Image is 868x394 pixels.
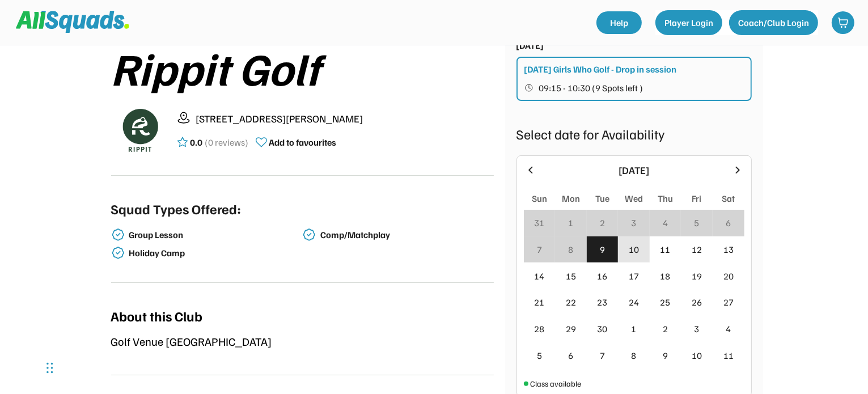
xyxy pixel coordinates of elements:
[111,43,494,92] div: Rippit Golf
[629,295,639,309] div: 24
[663,216,668,230] div: 4
[531,378,582,389] div: Class available
[692,192,702,205] div: Fri
[566,295,576,309] div: 22
[568,243,573,256] div: 8
[16,11,129,32] img: Squad%20Logo.svg
[196,111,494,126] div: [STREET_ADDRESS][PERSON_NAME]
[663,322,668,336] div: 2
[524,62,677,76] div: [DATE] Girls Who Golf - Drop in session
[269,135,337,149] div: Add to favourites
[631,322,636,336] div: 1
[524,81,745,95] button: 09:15 - 10:30 (9 Spots left )
[660,295,671,309] div: 25
[562,192,580,205] div: Mon
[190,135,203,149] div: 0.0
[534,295,544,309] div: 21
[625,192,643,205] div: Wed
[534,269,544,283] div: 14
[631,349,636,362] div: 8
[600,349,605,362] div: 7
[660,243,671,256] div: 11
[597,295,607,309] div: 23
[723,295,734,309] div: 27
[320,230,492,240] div: Comp/Matchplay
[723,349,734,362] div: 11
[695,322,700,336] div: 3
[566,269,576,283] div: 15
[663,349,668,362] div: 9
[726,322,731,336] div: 4
[692,349,702,362] div: 10
[537,243,542,256] div: 7
[537,349,542,362] div: 5
[629,269,639,283] div: 17
[111,333,494,350] div: Golf Venue [GEOGRAPHIC_DATA]
[600,216,605,230] div: 2
[596,11,642,34] a: Help
[655,10,722,35] button: Player Login
[111,198,242,219] div: Squad Types Offered:
[532,192,547,205] div: Sun
[302,228,316,242] img: check-verified-01.svg
[729,10,818,35] button: Coach/Club Login
[692,295,702,309] div: 26
[129,230,300,240] div: Group Lesson
[658,192,673,205] div: Thu
[726,216,731,230] div: 6
[111,306,203,326] div: About this Club
[516,39,544,52] div: [DATE]
[516,124,752,144] div: Select date for Availability
[534,322,544,336] div: 28
[539,83,643,92] span: 09:15 - 10:30 (9 Spots left )
[597,322,607,336] div: 30
[631,216,636,230] div: 3
[129,248,300,259] div: Holiday Camp
[595,192,609,205] div: Tue
[566,322,576,336] div: 29
[568,349,573,362] div: 6
[722,192,735,205] div: Sat
[723,243,734,256] div: 13
[543,163,725,178] div: [DATE]
[205,135,249,149] div: (0 reviews)
[692,269,702,283] div: 19
[660,269,671,283] div: 18
[597,269,607,283] div: 16
[692,243,702,256] div: 12
[837,17,849,28] img: shopping-cart-01%20%281%29.svg
[111,246,125,260] img: check-verified-01.svg
[534,216,544,230] div: 31
[695,216,700,230] div: 5
[568,216,573,230] div: 1
[723,269,734,283] div: 20
[111,101,168,158] img: Rippitlogov2_green.png
[600,243,605,256] div: 9
[111,228,125,242] img: check-verified-01.svg
[629,243,639,256] div: 10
